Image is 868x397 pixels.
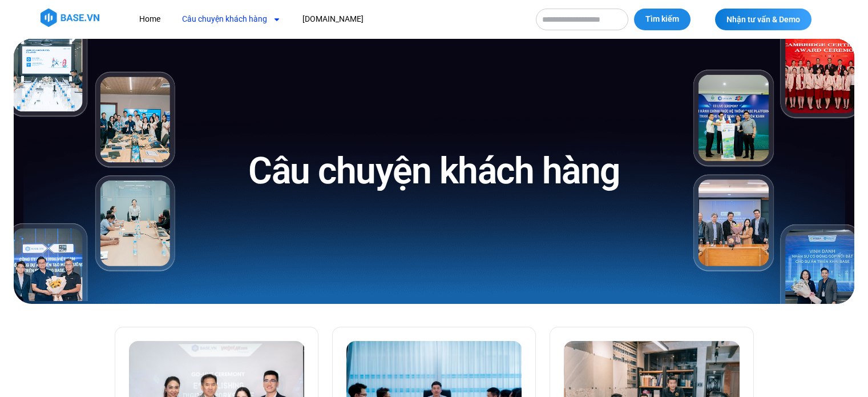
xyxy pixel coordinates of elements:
a: Home [131,9,169,30]
span: Tìm kiếm [645,14,679,25]
span: Nhận tư vấn & Demo [726,15,800,23]
nav: Menu [131,9,524,30]
h1: Câu chuyện khách hàng [248,147,620,195]
button: Tìm kiếm [634,9,691,30]
a: Câu chuyện khách hàng [173,9,289,30]
a: Nhận tư vấn & Demo [715,9,812,30]
a: [DOMAIN_NAME] [294,9,372,30]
